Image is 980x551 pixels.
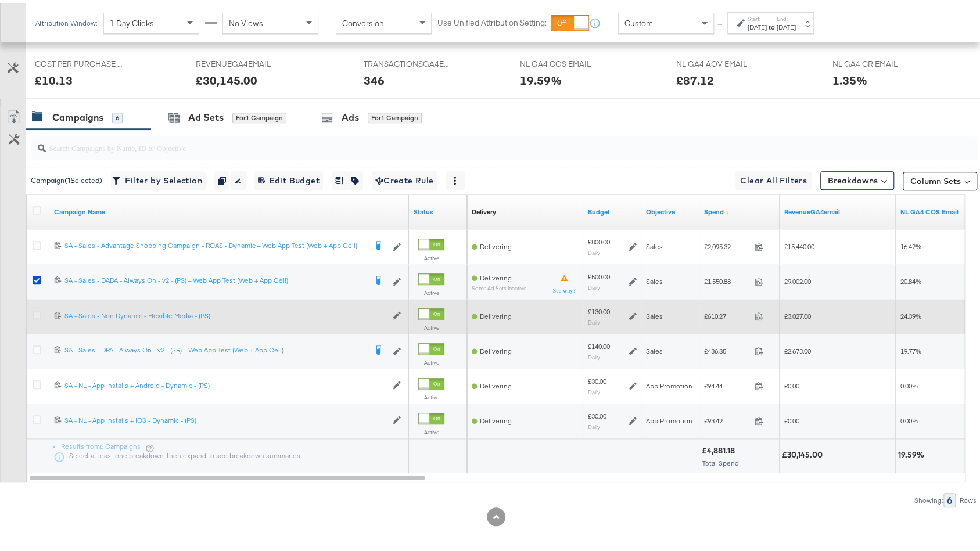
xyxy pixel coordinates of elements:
span: £15,440.00 [784,239,814,247]
span: 0.00% [900,413,918,422]
div: 6 [112,109,123,120]
span: 0.00% [900,378,918,387]
span: NL GA4 COS EMAIL [520,55,607,66]
div: £140.00 [588,338,610,348]
div: £130.00 [588,304,610,313]
button: Breakdowns [820,168,894,186]
span: REVENUEGA4EMAIL [196,55,283,66]
span: Delivering [480,270,512,279]
span: Delivering [480,343,512,352]
span: £0.00 [784,378,799,387]
div: £10.13 [35,69,73,85]
div: 1.35% [832,69,867,85]
label: Active [418,286,444,293]
div: Showing: [914,493,943,501]
div: SA - Sales - Non Dynamic - Flexible Media - (PS) [64,308,386,317]
div: Delivery [472,204,496,213]
div: SA - Sales - DABA - Always On - v2 - (PS) – Web App Test (Web + App Cell) [64,272,366,282]
span: NL GA4 AOV EMAIL [676,55,763,66]
a: Transaction Revenue - The total sale revenue [784,204,891,213]
div: 6 [943,489,956,504]
div: for 1 Campaign [232,109,286,120]
span: Conversion [342,15,384,25]
sub: Daily [588,315,600,322]
div: £800.00 [588,234,610,243]
div: Ads [342,107,359,121]
a: SA - Sales - DABA - Always On - v2 - (PS) – Web App Test (Web + App Cell) [64,272,366,284]
sub: Daily [588,246,600,253]
span: 24.39% [900,308,921,317]
span: No Views [229,15,263,25]
span: Delivering [480,308,512,317]
div: [DATE] [748,19,767,28]
div: Campaigns [52,107,103,121]
div: £30.00 [588,408,606,417]
label: Use Unified Attribution Setting: [437,14,547,25]
sub: Some Ad Sets Inactive [472,282,526,288]
span: £9,002.00 [784,273,811,282]
div: SA - NL - App Installs + Android - Dynamic - (PS) [64,377,386,387]
label: End: [777,12,796,19]
span: Delivering [480,239,512,247]
div: £4,881.18 [702,442,738,453]
button: Clear All Filters [735,168,812,186]
span: NL GA4 CR EMAIL [832,55,920,66]
sub: Daily [588,350,600,357]
span: Sales [646,273,663,282]
span: ↑ [715,20,726,24]
a: SA - NL - App Installs + Android - Dynamic - (PS) [64,377,386,387]
span: 19.77% [900,343,921,352]
span: 1 Day Clicks [110,15,154,25]
span: £94.44 [704,378,750,387]
sub: Daily [588,385,600,392]
div: SA - NL - App Installs + IOS - Dynamic - (PS) [64,412,386,422]
span: £3,027.00 [784,308,811,317]
span: Create Rule [375,170,434,185]
label: Start: [748,12,767,19]
div: for 1 Campaign [368,109,422,120]
input: Search Campaigns by Name, ID or Objective [46,128,891,151]
span: Clear All Filters [740,170,807,185]
span: £93.42 [704,413,750,422]
sub: Daily [588,420,600,427]
a: Shows the current state of your Ad Campaign. [414,204,462,213]
span: App Promotion [646,413,692,422]
a: SA - Sales - DPA - Always On - v2 - (SR) – Web App Test (Web + App Cell) [64,342,366,354]
span: Total Spend [702,455,739,464]
span: App Promotion [646,378,692,387]
div: £500.00 [588,269,610,278]
div: Campaign ( 1 Selected) [31,172,102,182]
span: Edit Budget [258,170,320,185]
span: TRANSACTIONSGA4EMAIL [364,55,451,66]
span: £2,095.32 [704,239,750,247]
span: Sales [646,239,663,247]
span: COST PER PURCHASE (WEBSITE EVENTS) [35,55,122,66]
a: Your campaign name. [54,204,404,213]
div: £87.12 [676,69,714,85]
span: Filter by Selection [114,170,202,185]
div: SA - Sales - Advantage Shopping Campaign - ROAS - Dynamic – Web App Test (Web + App Cell) [64,237,366,247]
label: Active [418,251,444,258]
sub: Daily [588,280,600,287]
div: Ad Sets [188,107,224,121]
span: 16.42% [900,239,921,247]
span: Sales [646,308,663,317]
div: 19.59% [898,446,928,457]
label: Active [418,390,444,398]
span: Custom [624,15,653,25]
span: £2,673.00 [784,343,811,352]
div: £30,145.00 [782,446,826,457]
a: Your campaign's objective. [646,204,695,213]
label: Active [418,355,444,363]
div: Attribution Window: [35,16,98,24]
div: SA - Sales - DPA - Always On - v2 - (SR) – Web App Test (Web + App Cell) [64,342,366,351]
a: The maximum amount you're willing to spend on your ads, on average each day or over the lifetime ... [588,204,637,213]
button: Filter by Selection [111,168,206,186]
div: 346 [364,69,385,85]
button: Edit Budget [254,168,323,186]
a: The total amount spent to date. [704,204,775,213]
a: SA - Sales - Non Dynamic - Flexible Media - (PS) [64,308,386,318]
div: [DATE] [777,19,796,28]
button: Column Sets [903,168,977,187]
strong: to [767,19,777,28]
